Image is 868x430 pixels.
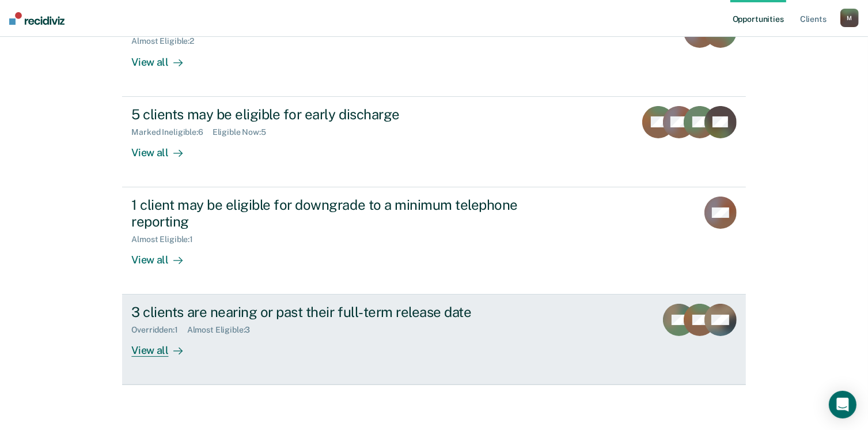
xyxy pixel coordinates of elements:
div: Overridden : 1 [131,325,187,335]
div: View all [131,335,196,357]
div: Almost Eligible : 2 [131,36,203,46]
img: Recidiviz [9,12,65,25]
div: View all [131,137,196,159]
a: 1 client may be eligible for downgrade to a minimum telephone reportingAlmost Eligible:1View all [122,187,745,295]
a: 3 clients are nearing or past their full-term release dateOverridden:1Almost Eligible:3View all [122,295,745,385]
div: Eligible Now : 5 [213,127,275,137]
div: Marked Ineligible : 6 [131,127,212,137]
div: 5 clients may be eligible for early discharge [131,106,536,123]
div: View all [131,46,196,69]
a: 5 clients may be eligible for early dischargeMarked Ineligible:6Eligible Now:5View all [122,97,745,187]
div: 3 clients are nearing or past their full-term release date [131,304,536,320]
button: M [840,9,859,27]
div: View all [131,244,196,266]
div: Open Intercom Messenger [829,391,856,418]
div: Almost Eligible : 1 [131,235,202,244]
a: 2 clients may be eligible for a supervision level downgradeAlmost Eligible:2View all [122,6,745,97]
div: Almost Eligible : 3 [187,325,260,335]
div: 1 client may be eligible for downgrade to a minimum telephone reporting [131,197,536,230]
